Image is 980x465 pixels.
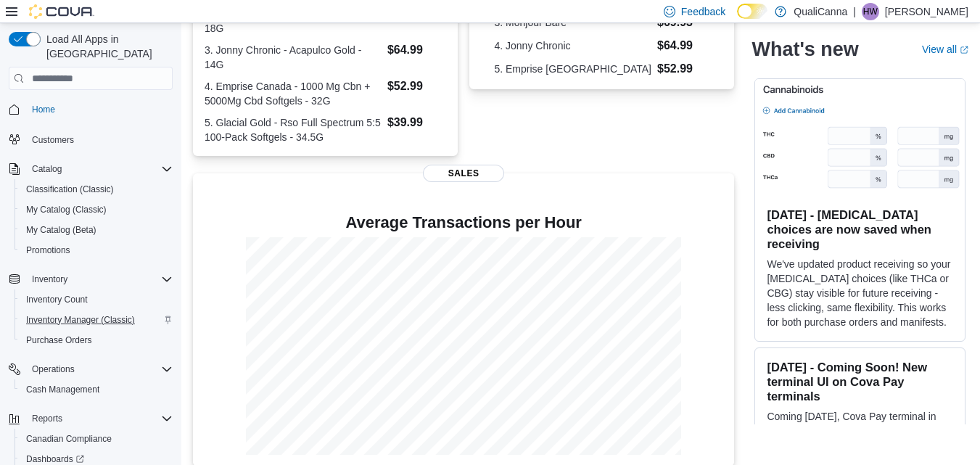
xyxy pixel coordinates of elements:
[737,4,767,19] input: Dark Mode
[32,273,67,285] span: Inventory
[15,379,178,400] button: Cash Management
[862,3,879,20] div: Helen Wontner
[15,310,178,330] button: Inventory Manager (Classic)
[853,3,856,20] p: |
[26,384,99,395] span: Cash Management
[26,160,173,178] span: Catalog
[885,3,968,20] p: [PERSON_NAME]
[767,360,953,403] h3: [DATE] - Coming Soon! New terminal UI on Cova Pay terminals
[26,101,61,118] a: Home
[26,361,81,378] button: Operations
[767,207,953,251] h3: [DATE] - [MEDICAL_DATA] choices are now saved when receiving
[26,271,173,288] span: Inventory
[20,181,120,198] a: Classification (Classic)
[26,131,80,149] a: Customers
[20,311,173,329] span: Inventory Manager (Classic)
[387,78,446,95] dd: $52.99
[922,44,968,55] a: View allExternal link
[20,291,173,308] span: Inventory Count
[26,160,67,178] button: Catalog
[20,291,94,308] a: Inventory Count
[494,38,651,53] dt: 4. Jonny Chronic
[863,3,878,20] span: HW
[26,184,114,195] span: Classification (Classic)
[15,289,178,310] button: Inventory Count
[26,334,92,346] span: Purchase Orders
[20,430,118,448] a: Canadian Compliance
[15,240,178,260] button: Promotions
[20,181,173,198] span: Classification (Classic)
[26,433,112,445] span: Canadian Compliance
[20,381,105,398] a: Cash Management
[20,242,173,259] span: Promotions
[423,165,504,182] span: Sales
[681,4,725,19] span: Feedback
[767,257,953,329] p: We've updated product receiving so your [MEDICAL_DATA] choices (like THCa or CBG) stay visible fo...
[26,224,96,236] span: My Catalog (Beta)
[494,62,651,76] dt: 5. Emprise [GEOGRAPHIC_DATA]
[387,114,446,131] dd: $39.99
[3,408,178,429] button: Reports
[20,311,141,329] a: Inventory Manager (Classic)
[15,199,178,220] button: My Catalog (Classic)
[960,46,968,54] svg: External link
[20,332,173,349] span: Purchase Orders
[20,242,76,259] a: Promotions
[15,330,178,350] button: Purchase Orders
[20,221,173,239] span: My Catalog (Beta)
[20,201,112,218] a: My Catalog (Classic)
[20,332,98,349] a: Purchase Orders
[32,363,75,375] span: Operations
[32,134,74,146] span: Customers
[737,19,738,20] span: Dark Mode
[20,430,173,448] span: Canadian Compliance
[26,410,68,427] button: Reports
[657,37,709,54] dd: $64.99
[20,381,173,398] span: Cash Management
[3,128,178,149] button: Customers
[15,429,178,449] button: Canadian Compliance
[3,269,178,289] button: Inventory
[26,294,88,305] span: Inventory Count
[15,179,178,199] button: Classification (Classic)
[26,314,135,326] span: Inventory Manager (Classic)
[26,130,173,148] span: Customers
[205,43,382,72] dt: 3. Jonny Chronic - Acapulco Gold - 14G
[26,100,173,118] span: Home
[752,38,858,61] h2: What's new
[3,159,178,179] button: Catalog
[32,413,62,424] span: Reports
[3,359,178,379] button: Operations
[26,244,70,256] span: Promotions
[41,32,173,61] span: Load All Apps in [GEOGRAPHIC_DATA]
[29,4,94,19] img: Cova
[32,163,62,175] span: Catalog
[15,220,178,240] button: My Catalog (Beta)
[26,271,73,288] button: Inventory
[26,361,173,378] span: Operations
[205,115,382,144] dt: 5. Glacial Gold - Rso Full Spectrum 5:5 100-Pack Softgels - 34.5G
[205,79,382,108] dt: 4. Emprise Canada - 1000 Mg Cbn + 5000Mg Cbd Softgels - 32G
[20,221,102,239] a: My Catalog (Beta)
[20,201,173,218] span: My Catalog (Classic)
[387,41,446,59] dd: $64.99
[205,214,722,231] h4: Average Transactions per Hour
[26,453,84,465] span: Dashboards
[657,60,709,78] dd: $52.99
[26,204,107,215] span: My Catalog (Classic)
[26,410,173,427] span: Reports
[3,99,178,120] button: Home
[794,3,847,20] p: QualiCanna
[32,104,55,115] span: Home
